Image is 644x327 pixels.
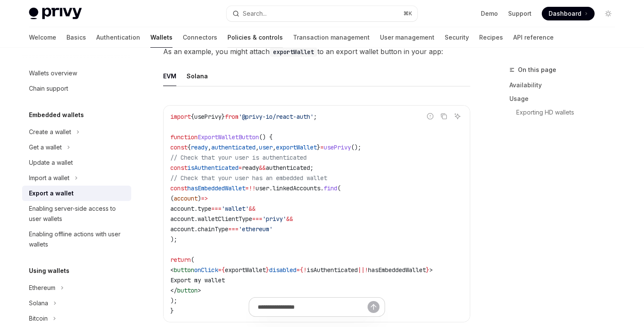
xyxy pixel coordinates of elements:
span: </ [170,287,177,294]
button: Toggle Import a wallet section [22,170,131,186]
div: Solana [29,298,48,308]
a: Welcome [29,27,56,48]
img: light logo [29,8,82,20]
a: User management [380,27,434,48]
span: ); [170,235,177,243]
a: Connectors [183,27,217,48]
span: } [317,143,320,151]
a: Chain support [22,81,131,96]
span: { [221,266,225,274]
span: , [256,143,259,151]
button: EVM [163,66,176,86]
a: Wallets [150,27,172,48]
span: ) [198,195,201,202]
span: button [174,266,194,274]
span: ( [170,195,174,202]
div: Create a wallet [29,127,71,137]
button: Solana [187,66,208,86]
span: exportWallet [276,143,317,151]
span: || [358,266,365,274]
h5: Embedded wallets [29,110,84,120]
a: Availability [509,78,622,92]
span: isAuthenticated [187,164,239,172]
button: Toggle Bitcoin section [22,311,131,326]
span: account [170,225,194,233]
span: ( [191,256,194,264]
span: ; [310,164,313,172]
span: ready [242,164,259,172]
a: Policies & controls [227,27,283,48]
span: // Check that your user is authenticated [170,154,307,161]
div: Search... [243,9,267,19]
a: Recipes [479,27,503,48]
div: Import a wallet [29,173,69,183]
span: usePrivy [194,113,221,120]
span: ; [313,113,317,120]
span: button [177,287,198,294]
span: account [170,215,194,223]
span: from [225,113,239,120]
span: user [259,143,273,151]
span: function [170,133,198,141]
div: Export a wallet [29,188,74,198]
span: < [170,266,174,274]
span: walletClientType [198,215,252,223]
span: // Check that your user has an embedded wallet [170,174,327,182]
span: Export my wallet [170,276,225,284]
h5: Using wallets [29,266,69,276]
span: account [170,205,194,212]
button: Toggle Solana section [22,295,131,311]
span: authenticated [266,164,310,172]
span: const [170,143,187,151]
a: Security [445,27,469,48]
a: Usage [509,92,622,106]
div: Enabling server-side access to user wallets [29,204,126,224]
a: Update a wallet [22,155,131,170]
button: Toggle Get a wallet section [22,140,131,155]
span: > [429,266,433,274]
input: Ask a question... [258,298,368,316]
span: As an example, you might attach to an export wallet button in your app: [163,46,470,57]
div: Bitcoin [29,313,48,324]
a: Basics [66,27,86,48]
a: Exporting HD wallets [509,106,622,119]
a: Enabling server-side access to user wallets [22,201,131,227]
span: hasEmbeddedWallet [368,266,426,274]
span: . [194,205,198,212]
span: { [187,143,191,151]
div: Chain support [29,83,68,94]
button: Toggle Create a wallet section [22,124,131,140]
a: Export a wallet [22,186,131,201]
span: > [198,287,201,294]
span: === [211,205,221,212]
div: Wallets overview [29,68,77,78]
button: Toggle dark mode [601,7,615,20]
span: === [228,225,239,233]
code: exportWallet [270,47,317,57]
div: Get a wallet [29,142,62,152]
span: type [198,205,211,212]
span: ! [303,266,307,274]
span: } [221,113,225,120]
span: { [191,113,194,120]
span: '@privy-io/react-auth' [239,113,313,120]
a: Enabling offline actions with user wallets [22,227,131,252]
span: && [249,205,256,212]
span: ! [365,266,368,274]
button: Report incorrect code [425,111,436,122]
span: . [269,184,273,192]
span: (); [351,143,361,151]
div: Update a wallet [29,158,73,168]
span: find [324,184,337,192]
span: = [296,266,300,274]
span: = [239,164,242,172]
button: Send message [368,301,379,313]
a: Authentication [96,27,140,48]
span: linkedAccounts [273,184,320,192]
a: Wallets overview [22,66,131,81]
span: = [245,184,249,192]
span: import [170,113,191,120]
span: . [194,215,198,223]
span: } [426,266,429,274]
a: Dashboard [542,7,595,20]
